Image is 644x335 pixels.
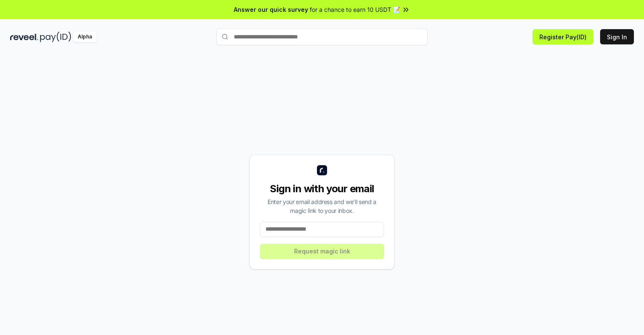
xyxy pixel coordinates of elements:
span: for a chance to earn 10 USDT 📝 [310,5,400,14]
img: pay_id [40,32,71,42]
img: reveel_dark [10,32,38,42]
span: Answer our quick survey [234,5,308,14]
div: Enter your email address and we’ll send a magic link to your inbox. [260,197,384,215]
img: logo_small [317,165,327,175]
button: Register Pay(ID) [533,29,593,44]
div: Alpha [73,32,97,42]
button: Sign In [600,29,634,44]
div: Sign in with your email [260,182,384,196]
